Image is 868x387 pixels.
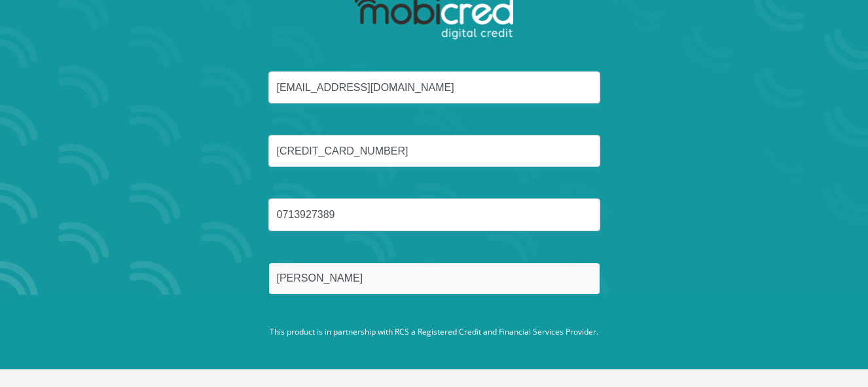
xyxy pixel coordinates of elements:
input: Cellphone Number [268,198,600,230]
input: Email [268,71,600,103]
input: ID Number [268,135,600,167]
input: Surname [268,263,600,295]
p: This product is in partnership with RCS a Registered Credit and Financial Services Provider. [71,326,797,338]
